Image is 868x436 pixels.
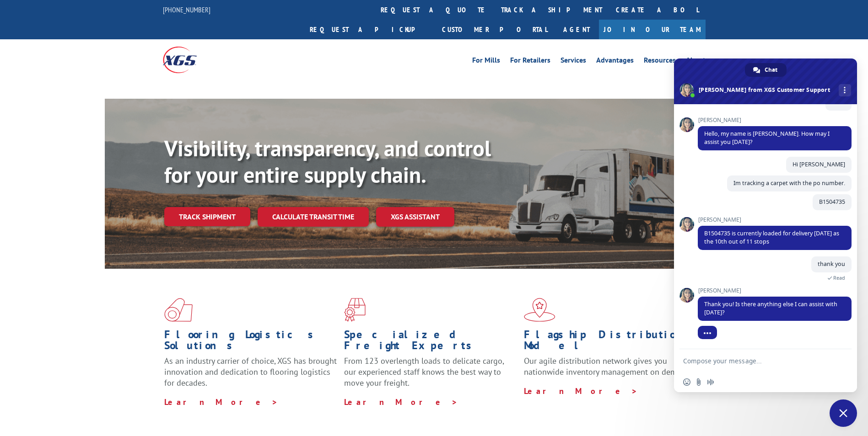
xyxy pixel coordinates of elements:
[644,57,676,67] a: Resources
[683,357,828,365] textarea: Compose your message...
[596,57,634,67] a: Advantages
[510,57,550,67] a: For Retailers
[765,63,777,77] span: Chat
[698,217,852,223] span: [PERSON_NAME]
[561,57,586,67] a: Services
[472,57,500,67] a: For Mills
[524,298,555,322] img: xgs-icon-flagship-distribution-model-red
[733,179,845,187] span: Im tracking a carpet with the po number.
[164,356,337,388] span: As an industry carrier of choice, XGS has brought innovation and dedication to flooring logistics...
[164,329,337,356] h1: Flooring Logistics Solutions
[303,20,435,39] a: Request a pickup
[344,298,366,322] img: xgs-icon-focused-on-flooring-red
[524,329,697,356] h1: Flagship Distribution Model
[698,117,852,123] span: [PERSON_NAME]
[830,399,857,427] div: Close chat
[745,63,787,77] div: Chat
[164,298,193,322] img: xgs-icon-total-supply-chain-intelligence-red
[344,356,517,396] p: From 123 overlength loads to delicate cargo, our experienced staff knows the best way to move you...
[683,378,690,386] span: Insert an emoji
[833,275,845,281] span: Read
[344,329,517,356] h1: Specialized Freight Experts
[554,20,599,39] a: Agent
[819,198,845,206] span: B1504735
[704,300,837,316] span: Thank you! Is there anything else I can assist with [DATE]?
[164,207,250,226] a: Track shipment
[435,20,554,39] a: Customer Portal
[164,397,278,407] a: Learn More >
[818,260,845,268] span: thank you
[707,378,714,386] span: Audio message
[164,134,491,189] b: Visibility, transparency, and control for your entire supply chain.
[698,287,852,294] span: [PERSON_NAME]
[686,57,706,67] a: About
[376,207,454,227] a: XGS ASSISTANT
[599,20,706,39] a: Join Our Team
[839,84,851,96] div: More channels
[695,378,702,386] span: Send a file
[704,130,830,146] span: Hello, my name is [PERSON_NAME]. How may I assist you [DATE]?
[524,356,692,377] span: Our agile distribution network gives you nationwide inventory management on demand.
[524,386,638,396] a: Learn More >
[163,5,210,14] a: [PHONE_NUMBER]
[344,397,458,407] a: Learn More >
[258,207,369,227] a: Calculate transit time
[793,160,845,168] span: Hi [PERSON_NAME]
[704,229,839,245] span: B1504735 is currently loaded for delivery [DATE] as the 10th out of 11 stops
